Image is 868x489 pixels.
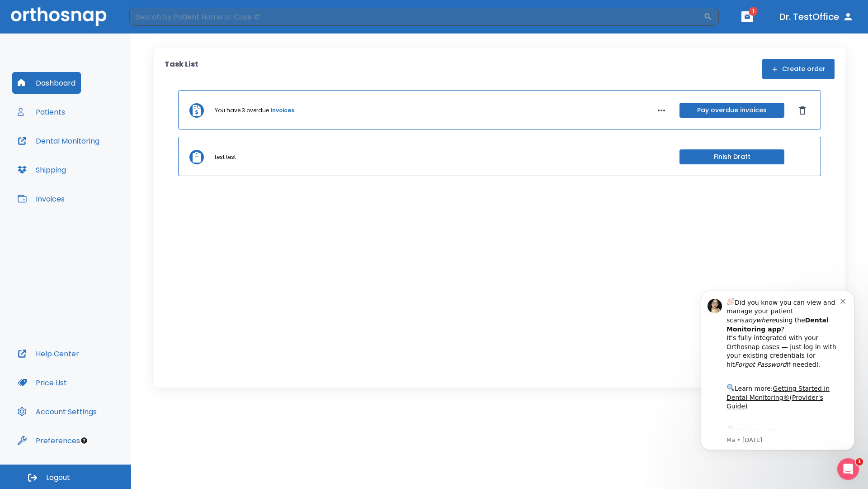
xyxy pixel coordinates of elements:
[762,59,835,79] button: Create order
[12,159,71,181] button: Shipping
[12,343,85,364] button: Help Center
[679,103,784,118] button: Pay overdue invoices
[795,103,810,118] button: Dismiss
[679,149,784,164] button: Finish Draft
[12,130,105,152] button: Dental Monitoring
[165,59,198,79] p: Task List
[776,9,857,25] button: Dr. TestOffice
[12,72,81,94] button: Dashboard
[12,101,71,123] button: Patients
[215,106,269,115] p: You have 3 overdue
[12,188,70,210] button: Invoices
[11,7,107,26] img: Orthosnap
[215,153,236,161] p: test test
[749,7,758,16] span: 1
[271,106,294,115] a: invoices
[12,372,72,393] button: Price List
[687,279,868,484] iframe: Intercom notifications message
[46,473,70,483] span: Logout
[837,458,859,480] iframe: Intercom live chat
[856,458,863,465] span: 1
[12,430,85,451] button: Preferences
[12,401,102,422] button: Account Settings
[80,436,88,445] div: Tooltip anchor
[129,8,703,26] input: Search by Patient Name or Case #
